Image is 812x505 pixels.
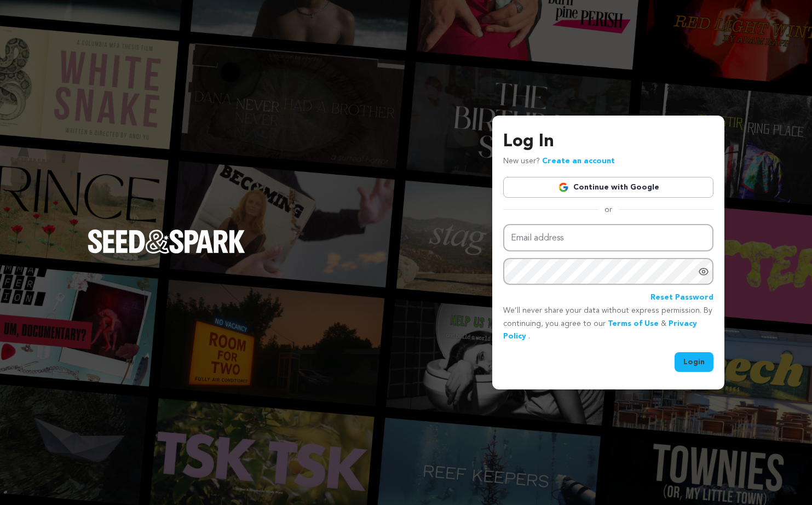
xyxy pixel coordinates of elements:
[503,224,713,252] input: Email address
[650,291,713,305] a: Reset Password
[503,155,615,168] p: New user?
[598,204,619,215] span: or
[503,177,713,198] a: Continue with Google
[542,157,615,165] a: Create an account
[503,305,713,343] p: We’ll never share your data without express permission. By continuing, you agree to our & .
[698,266,709,277] a: Show password as plain text. Warning: this will display your password on the screen.
[503,129,713,155] h3: Log In
[558,182,569,193] img: Google logo
[88,229,245,276] a: Seed&Spark Homepage
[675,352,713,372] button: Login
[88,229,245,254] img: Seed&Spark Logo
[608,320,659,328] a: Terms of Use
